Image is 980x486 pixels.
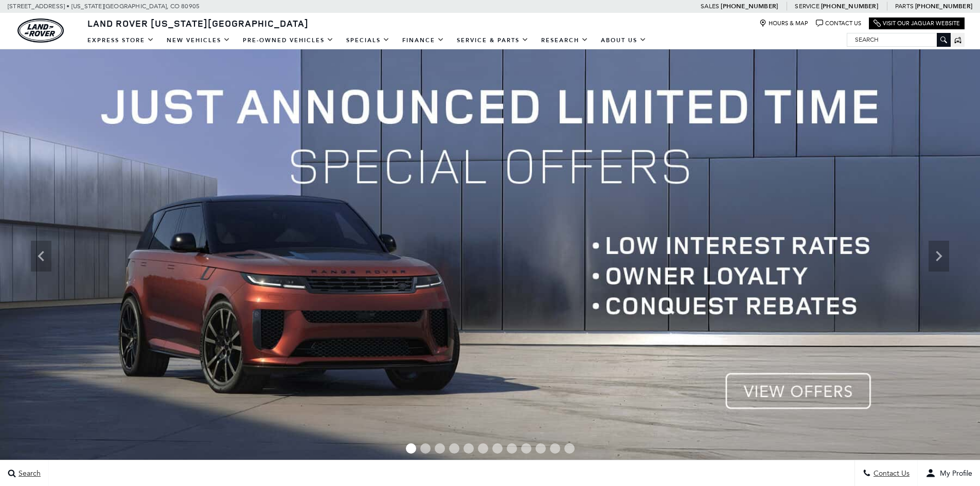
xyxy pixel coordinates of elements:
div: Previous [31,241,51,272]
span: Parts [895,3,914,10]
a: Pre-Owned Vehicles [237,31,340,49]
span: Go to slide 2 [420,443,431,454]
a: [STREET_ADDRESS] • [US_STATE][GEOGRAPHIC_DATA], CO 80905 [8,3,200,10]
span: Land Rover [US_STATE][GEOGRAPHIC_DATA] [87,17,309,29]
span: Go to slide 9 [521,443,531,454]
a: About Us [595,31,653,49]
span: Sales [701,3,719,10]
a: Land Rover [US_STATE][GEOGRAPHIC_DATA] [81,17,315,29]
a: Visit Our Jaguar Website [874,20,960,27]
a: Finance [396,31,451,49]
img: Land Rover [17,19,64,43]
span: Service [795,3,819,10]
span: Go to slide 8 [507,443,517,454]
a: New Vehicles [161,31,237,49]
span: Go to slide 4 [449,443,459,454]
a: Hours & Map [759,20,808,27]
a: [PHONE_NUMBER] [915,2,972,10]
input: Search [847,33,950,46]
span: Go to slide 3 [435,443,445,454]
a: Research [535,31,595,49]
div: Next [929,241,949,272]
a: [PHONE_NUMBER] [821,2,878,10]
span: Go to slide 11 [550,443,560,454]
a: [PHONE_NUMBER] [721,2,778,10]
span: Go to slide 6 [478,443,488,454]
a: Service & Parts [451,31,535,49]
span: My Profile [936,469,972,478]
a: Contact Us [816,20,861,27]
span: Contact Us [871,469,910,478]
span: Go to slide 5 [464,443,474,454]
nav: Main Navigation [81,31,653,49]
a: EXPRESS STORE [81,31,161,49]
span: Go to slide 10 [536,443,546,454]
a: land-rover [17,19,64,43]
span: Go to slide 7 [492,443,503,454]
a: Specials [340,31,396,49]
span: Go to slide 1 [406,443,416,454]
span: Go to slide 12 [564,443,575,454]
span: Search [16,469,41,478]
button: Open user profile menu [918,460,980,486]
